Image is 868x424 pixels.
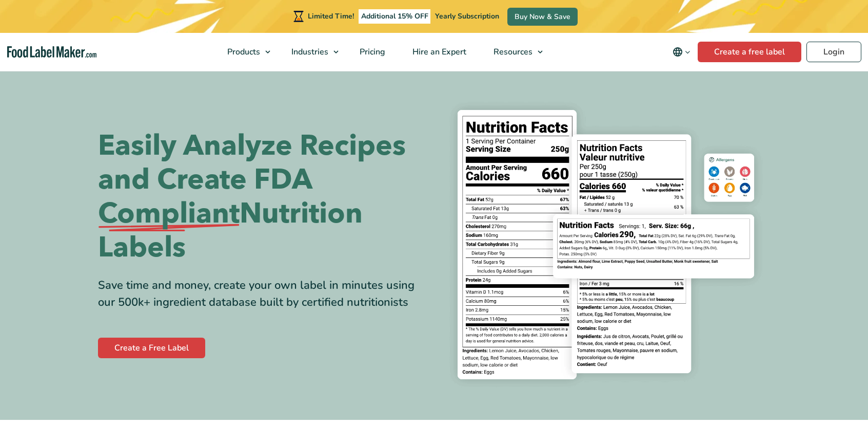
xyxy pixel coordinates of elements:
a: Create a Free Label [98,338,205,358]
a: Food Label Maker homepage [7,46,96,58]
span: Compliant [98,197,240,231]
span: Additional 15% OFF [359,9,431,24]
button: Change language [665,42,698,62]
a: Login [806,42,861,62]
span: Products [224,46,261,58]
span: Hire an Expert [409,46,467,58]
a: Resources [480,33,548,71]
a: Create a free label [698,42,801,62]
span: Yearly Subscription [435,11,499,21]
span: Resources [490,46,534,58]
h1: Easily Analyze Recipes and Create FDA Nutrition Labels [98,129,426,265]
span: Limited Time! [308,11,354,21]
a: Hire an Expert [399,33,478,71]
a: Industries [278,33,344,71]
a: Products [214,33,275,71]
a: Pricing [346,33,397,71]
span: Industries [288,46,329,58]
div: Save time and money, create your own label in minutes using our 500k+ ingredient database built b... [98,277,426,311]
span: Pricing [357,46,386,58]
a: Buy Now & Save [507,8,578,26]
